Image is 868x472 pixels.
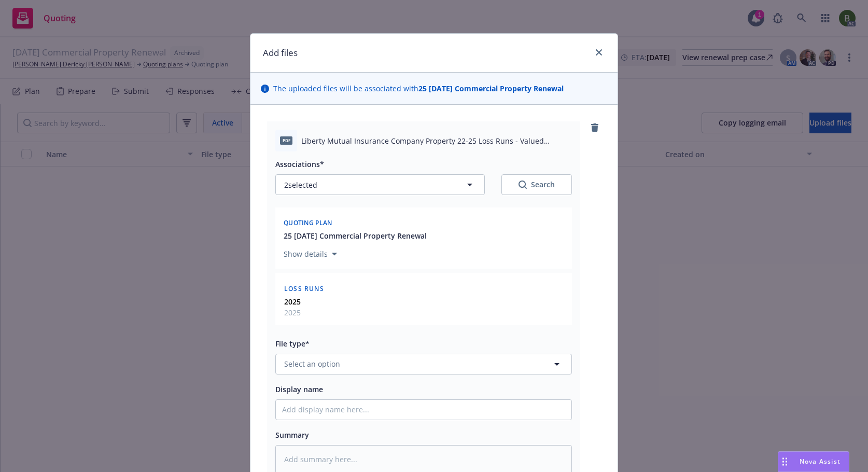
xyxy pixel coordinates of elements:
button: SearchSearch [501,174,572,195]
button: 25 [DATE] Commercial Property Renewal [284,230,427,241]
span: Liberty Mutual Insurance Company Property 22-25 Loss Runs - Valued [DATE].pdf [301,135,572,146]
button: Nova Assist [778,451,849,472]
span: File type* [275,339,310,349]
input: Add display name here... [276,400,571,420]
div: Drag to move [778,452,791,471]
svg: Search [519,181,527,189]
span: Quoting plan [284,218,332,227]
span: Select an option [284,358,340,369]
strong: 2025 [284,297,301,307]
button: 2selected [275,174,485,195]
span: 2 selected [284,179,317,190]
span: 2025 [284,307,301,318]
a: close [593,46,605,59]
span: Summary [275,430,309,440]
span: pdf [280,136,292,144]
strong: 25 [DATE] Commercial Property Renewal [418,84,564,93]
span: Nova Assist [800,457,841,466]
span: Loss Runs [284,284,324,293]
button: Select an option [275,354,572,374]
h1: Add files [263,46,298,60]
a: remove [589,121,601,134]
span: Display name [275,384,323,394]
button: Show details [279,248,341,260]
span: The uploaded files will be associated with [273,83,564,94]
div: Search [519,179,555,190]
span: Associations* [275,159,324,169]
